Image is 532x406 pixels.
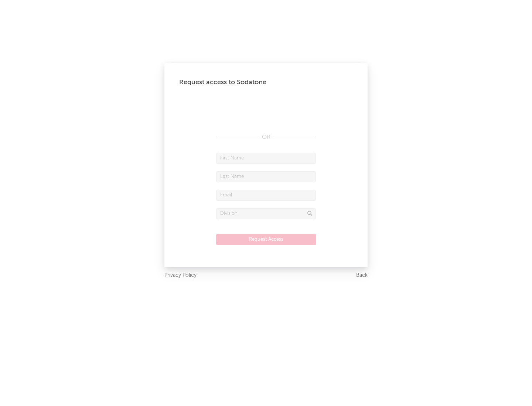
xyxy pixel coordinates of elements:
button: Request Access [216,234,316,245]
input: First Name [216,153,316,164]
a: Back [356,271,368,280]
div: OR [216,133,316,142]
div: Request access to Sodatone [179,78,353,87]
input: Last Name [216,171,316,182]
a: Privacy Policy [164,271,197,280]
input: Division [216,208,316,219]
input: Email [216,190,316,201]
